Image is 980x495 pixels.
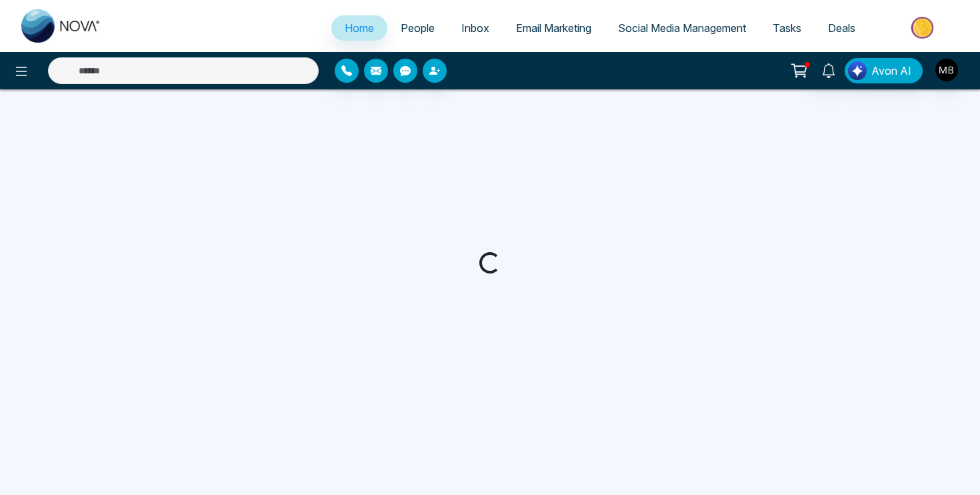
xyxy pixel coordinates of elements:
a: Tasks [759,15,815,41]
a: Inbox [448,15,503,41]
button: Avon AI [845,58,923,83]
img: User Avatar [935,59,958,81]
a: People [387,15,448,41]
span: Email Marketing [516,21,591,35]
a: Home [331,15,387,41]
img: Nova CRM Logo [21,9,101,43]
span: Tasks [773,21,801,35]
img: Market-place.gif [875,13,972,43]
span: Social Media Management [618,21,746,35]
span: Inbox [461,21,489,35]
img: Lead Flow [848,61,867,80]
span: Home [345,21,374,35]
a: Email Marketing [503,15,605,41]
a: Deals [815,15,869,41]
span: Deals [828,21,855,35]
span: People [401,21,435,35]
span: Avon AI [871,63,911,79]
a: Social Media Management [605,15,759,41]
